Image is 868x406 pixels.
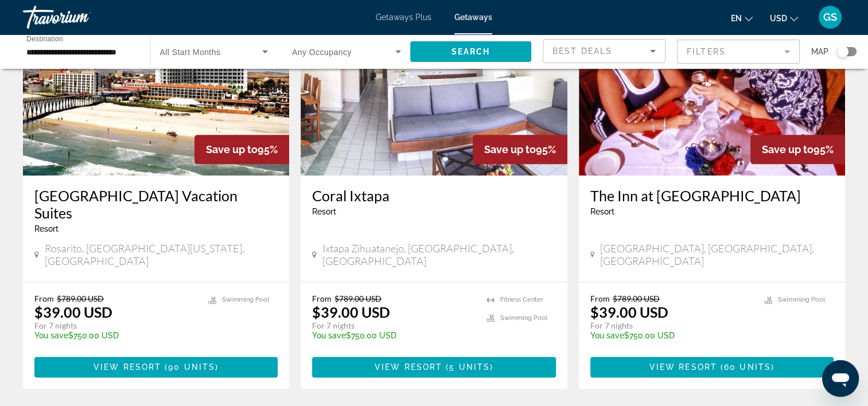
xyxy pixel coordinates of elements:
span: Save up to [484,143,536,155]
button: Search [410,41,532,62]
span: From [590,294,610,303]
span: Ixtapa Zihuatanejo, [GEOGRAPHIC_DATA], [GEOGRAPHIC_DATA] [322,242,555,267]
p: For 7 nights [34,321,197,331]
span: ( ) [717,362,774,372]
span: [GEOGRAPHIC_DATA], [GEOGRAPHIC_DATA], [GEOGRAPHIC_DATA] [600,242,834,267]
span: You save [34,331,68,340]
span: GS [823,11,837,23]
span: You save [590,331,624,340]
a: Getaways [454,13,492,22]
button: Change currency [770,10,798,26]
span: Save up to [206,143,258,155]
span: You save [312,331,346,340]
p: $750.00 USD [34,331,197,340]
button: View Resort(90 units) [34,357,278,377]
span: Best Deals [552,46,612,56]
a: Getaways Plus [376,13,431,22]
span: USD [770,14,787,23]
span: Any Occupancy [292,48,352,57]
a: [GEOGRAPHIC_DATA] Vacation Suites [34,187,278,221]
div: 95% [750,135,845,164]
button: Change language [731,10,753,26]
span: ( ) [161,362,219,372]
span: Destination [26,35,63,42]
span: From [34,294,54,303]
p: For 7 nights [312,321,474,331]
p: $750.00 USD [590,331,753,340]
p: $39.00 USD [590,303,668,321]
span: Search [451,47,490,56]
a: The Inn at [GEOGRAPHIC_DATA] [590,187,834,204]
button: Filter [677,39,800,64]
span: 5 units [449,362,490,372]
button: User Menu [815,5,845,29]
p: $39.00 USD [312,303,390,321]
mat-select: Sort by [552,44,656,58]
span: From [312,294,332,303]
span: Swimming Pool [222,296,269,303]
span: $789.00 USD [613,294,660,303]
span: en [731,14,742,23]
span: $789.00 USD [57,294,104,303]
a: Coral Ixtapa [312,187,555,204]
span: $789.00 USD [334,294,382,303]
iframe: Button to launch messaging window [822,360,859,397]
span: View Resort [649,362,717,372]
span: Swimming Pool [500,314,547,322]
span: Resort [34,224,59,233]
a: Travorium [23,2,138,32]
div: 95% [194,135,289,164]
span: Swimming Pool [778,296,825,303]
span: All Start Months [160,48,221,57]
span: Rosarito, [GEOGRAPHIC_DATA][US_STATE], [GEOGRAPHIC_DATA] [45,242,278,267]
span: Save up to [762,143,813,155]
span: Resort [312,207,336,216]
p: For 7 nights [590,321,753,331]
span: Fitness Center [500,296,543,303]
button: View Resort(60 units) [590,357,834,377]
span: View Resort [375,362,442,372]
span: Map [811,44,828,60]
span: 60 units [724,362,771,372]
p: $39.00 USD [34,303,112,321]
p: $750.00 USD [312,331,474,340]
button: View Resort(5 units) [312,357,555,377]
span: 90 units [168,362,215,372]
span: Resort [590,207,614,216]
div: 95% [473,135,567,164]
span: View Resort [94,362,161,372]
span: ( ) [442,362,493,372]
